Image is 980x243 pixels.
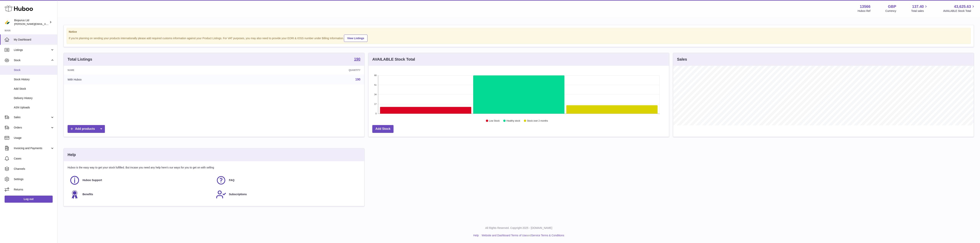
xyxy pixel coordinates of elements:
[473,234,479,237] a: Help
[64,66,222,75] th: Name
[14,115,50,119] span: Sales
[229,193,247,196] span: Subscriptions
[354,57,360,62] a: 190
[374,93,376,96] text: 34
[860,4,871,9] strong: 13566
[482,234,527,237] a: Website and Dashboard Terms of Use
[14,78,54,81] span: Stock History
[14,96,54,100] span: Delivery History
[14,136,54,140] span: Usage
[911,4,928,13] a: 137.40 Total sales
[888,4,896,9] strong: GBP
[14,19,49,26] div: Biopurus Ltd
[14,68,54,72] span: Stock
[954,4,971,9] span: 43,625.63
[677,57,687,62] h3: Sales
[506,119,520,122] text: Healthy stock
[14,167,54,171] span: Channels
[531,234,564,237] a: Service Terms & Conditions
[374,74,376,76] text: 68
[68,57,92,62] h3: Total Listings
[69,175,212,185] a: Huboo Support
[69,30,969,34] strong: Notice
[14,48,50,52] span: Listings
[14,146,50,150] span: Invoicing and Payments
[527,119,548,122] text: Stock over 2 months
[68,152,76,157] h3: Help
[14,38,54,41] span: My Dashboard
[14,59,50,62] span: Stock
[69,34,969,42] div: If you're planning on sending your products internationally please add required customs informati...
[372,57,415,62] h3: AVAILABLE Stock Total
[5,196,53,202] a: Log out
[943,4,975,13] a: 43,625.63 AVAILABLE Stock Total
[374,103,376,105] text: 17
[943,9,975,13] span: AVAILABLE Stock Total
[489,119,500,122] text: Low Stock
[82,193,93,196] span: Benefits
[64,75,222,85] td: With Huboo
[14,106,54,109] span: ASN Uploads
[480,234,564,237] li: and
[911,9,928,13] span: Total sales
[372,125,394,133] a: Add Stock
[68,166,360,169] p: Huboo is the easy way to get your stock fulfilled. But incase you need any help here's our ways f...
[222,66,364,75] th: Quantity
[14,126,50,129] span: Orders
[14,188,54,191] span: Returns
[216,189,359,200] a: Subscriptions
[5,19,10,25] img: peter@biopurus.co.uk
[14,22,77,25] span: [PERSON_NAME][EMAIL_ADDRESS][DOMAIN_NAME]
[912,4,924,9] span: 137.40
[82,178,102,182] span: Huboo Support
[14,87,54,91] span: Add Stock
[354,57,360,61] strong: 190
[14,177,54,181] span: Settings
[60,226,977,230] p: All Rights Reserved. Copyright 2025 - [DOMAIN_NAME]
[229,178,234,182] span: FAQ
[885,9,896,13] div: Currency
[858,9,871,13] div: Huboo Ref
[14,157,54,160] span: Cases
[69,189,212,200] a: Benefits
[344,35,367,42] a: View Listings
[68,125,105,133] a: Add products
[355,78,360,81] a: 190
[375,112,376,115] text: 0
[374,84,376,86] text: 51
[216,175,359,185] a: FAQ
